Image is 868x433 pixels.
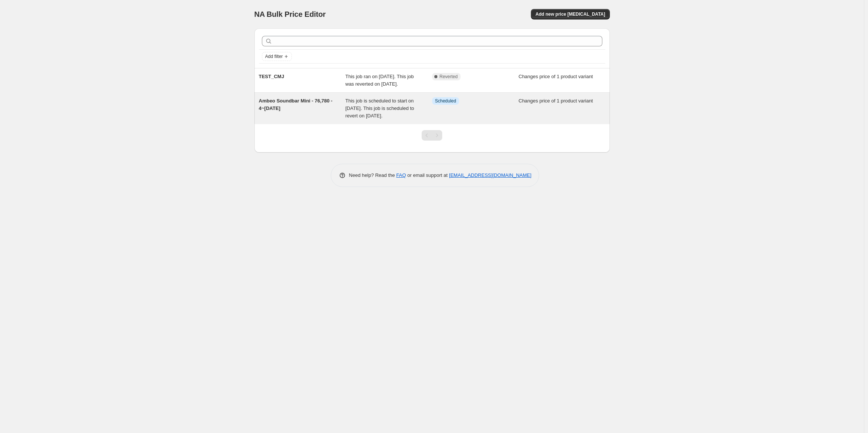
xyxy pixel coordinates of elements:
span: TEST_CMJ [259,74,284,79]
span: Add new price [MEDICAL_DATA] [535,11,605,17]
span: This job is scheduled to start on [DATE]. This job is scheduled to revert on [DATE]. [345,98,414,119]
span: Add filter [265,53,283,59]
span: Reverted [440,74,458,80]
span: Need help? Read the [349,172,397,178]
a: FAQ [396,172,406,178]
span: or email support at [406,172,449,178]
span: Ambeo Soundbar Mini - 76,780 - 4~[DATE] [259,98,333,111]
span: Changes price of 1 product variant [519,98,593,104]
span: Scheduled [435,98,456,104]
a: [EMAIL_ADDRESS][DOMAIN_NAME] [449,172,531,178]
span: This job ran on [DATE]. This job was reverted on [DATE]. [345,74,414,87]
span: NA Bulk Price Editor [254,10,326,18]
span: Changes price of 1 product variant [519,74,593,79]
nav: Pagination [422,130,442,141]
button: Add filter [262,52,292,61]
button: Add new price [MEDICAL_DATA] [531,9,609,19]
